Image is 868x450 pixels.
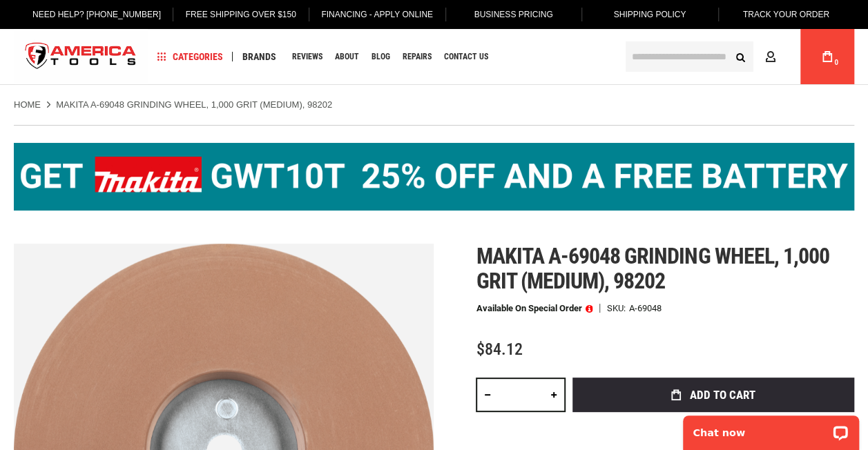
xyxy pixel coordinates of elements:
span: Add to Cart [690,389,755,401]
span: Brands [242,52,276,61]
a: Categories [151,48,229,66]
a: Brands [236,48,282,66]
span: Makita a-69048 grinding wheel, 1,000 grit (medium), 98202 [476,243,829,294]
span: $84.12 [476,340,522,359]
span: Categories [157,52,223,61]
a: Home [14,99,41,111]
a: store logo [14,31,148,83]
span: Contact Us [444,52,488,61]
span: Blog [372,52,390,61]
button: Search [727,43,753,70]
span: Reviews [292,52,322,61]
p: Available on Special Order [476,304,592,313]
span: 0 [834,59,838,66]
a: Blog [365,48,396,66]
button: Add to Cart [572,378,854,412]
span: About [335,52,359,61]
span: Repairs [403,52,432,61]
span: Shipping Policy [614,10,686,19]
a: Reviews [286,48,329,66]
iframe: LiveChat chat widget [674,407,868,450]
img: BOGO: Buy the Makita® XGT IMpact Wrench (GWT10T), get the BL4040 4ah Battery FREE! [14,143,854,211]
strong: SKU [606,304,628,313]
a: 0 [814,29,840,84]
img: America Tools [14,31,148,83]
a: Repairs [396,48,438,66]
a: Contact Us [438,48,494,66]
a: About [329,48,365,66]
strong: MAKITA A-69048 GRINDING WHEEL, 1,000 GRIT (MEDIUM), 98202 [56,99,332,110]
div: A-69048 [628,304,661,313]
